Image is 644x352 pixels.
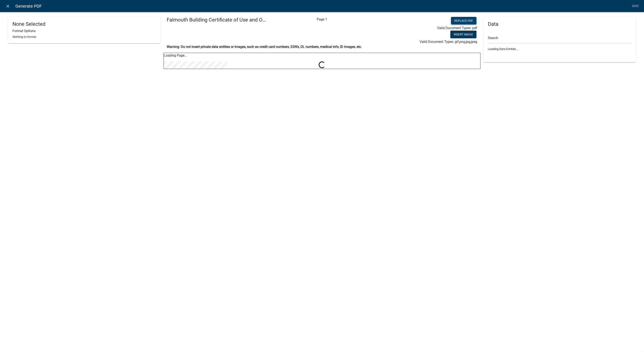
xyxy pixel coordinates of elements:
[630,2,641,10] a: Save
[167,44,477,49] p: Warning: Do not insert private data entities or images, such as credit card numbers, SSN’s, DL nu...
[5,4,10,9] i: close
[164,53,480,58] p: Loading Page...
[12,29,156,33] h6: Format Options
[488,21,632,27] h4: Data
[12,35,36,38] i: Nothing to format
[420,40,477,44] span: Valid Document Types: gif,png,jpg,jpeg
[317,17,327,21] span: Page 1
[12,21,156,27] h4: None Selected
[167,17,266,23] h4: Falmouth Building Certificate of Use and Occupancy Temp Form.pdf
[437,26,477,30] span: Valid Document Types: pdf
[451,17,476,24] button: Replace PDF
[488,47,632,51] p: Loading Data Entities...
[15,2,42,10] span: Generate PDF
[450,31,476,38] button: Insert Image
